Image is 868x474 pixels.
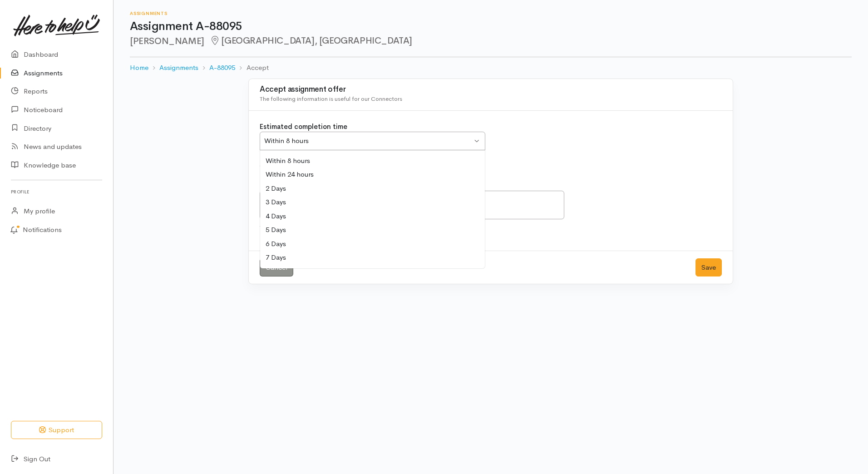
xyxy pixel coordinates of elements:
span: [GEOGRAPHIC_DATA], [GEOGRAPHIC_DATA] [210,35,412,46]
div: Within 8 hours [264,136,472,146]
h1: Assignment A-88095 [130,20,852,33]
h6: Assignments [130,11,852,16]
button: Save [695,258,722,277]
h6: Profile [11,186,102,198]
h2: [PERSON_NAME] [130,36,852,46]
div: 5 Days [260,223,485,237]
button: Support [11,421,102,439]
h3: Accept assignment offer [260,85,722,94]
div: 6 Days [260,237,485,251]
label: Estimated completion time [260,122,347,132]
nav: breadcrumb [130,57,852,79]
div: 3 Days [260,195,485,209]
a: Assignments [159,63,198,73]
span: The following information is useful for our Connectors [260,95,402,103]
a: A-88095 [209,63,235,73]
div: 2 Days [260,182,485,196]
div: 4 Days [260,209,485,223]
li: Accept [235,63,268,73]
a: Home [130,63,148,73]
div: Within 8 hours [260,154,485,168]
div: 7 Days [260,251,485,265]
div: Within 24 hours [260,168,485,182]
